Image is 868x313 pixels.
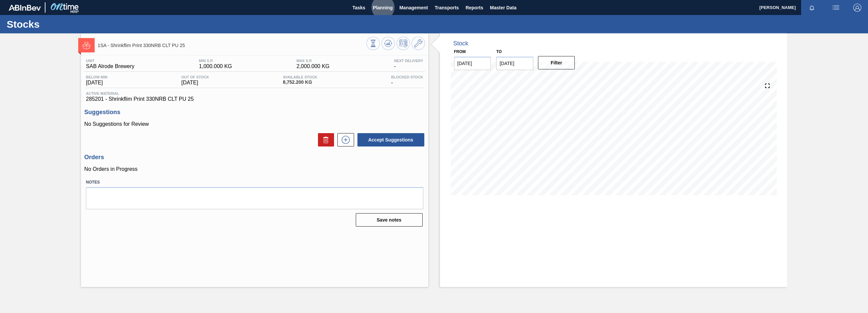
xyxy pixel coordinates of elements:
span: Next Delivery [394,59,423,63]
div: New suggestion [334,133,354,146]
img: TNhmsLtSVTkK8tSr43FrP2fwEKptu5GPRR3wAAAABJRU5ErkJggg== [9,5,41,11]
div: Accept Suggestions [354,132,425,147]
h3: Orders [84,154,425,161]
span: Available Stock [283,75,317,79]
button: Save notes [356,213,423,227]
button: Schedule Inventory [397,37,410,50]
span: 2,000.000 KG [297,63,330,69]
label: From [454,49,466,54]
span: Blocked Stock [391,75,423,79]
span: MIN S.P. [199,59,232,63]
input: mm/dd/yyyy [496,57,533,70]
span: MAX S.P. [297,59,330,63]
span: Reports [465,4,483,12]
span: Active Material [86,91,423,95]
span: Out Of Stock [181,75,209,79]
button: Update Chart [382,37,395,50]
span: [DATE] [181,80,209,86]
span: Below Min [86,75,107,79]
div: Stock [453,40,468,47]
button: Stocks Overview [366,37,380,50]
button: Notifications [801,3,823,12]
span: Transports [435,4,459,12]
h1: Stocks [7,20,125,28]
h3: Suggestions [84,109,425,116]
button: Accept Suggestions [357,133,424,146]
img: Ícone [82,41,91,49]
span: Unit [86,59,134,63]
button: Go to Master Data / General [412,37,425,50]
p: No Suggestions for Review [84,121,425,127]
img: Logout [853,4,861,12]
label: to [496,49,502,54]
button: Filter [538,56,575,69]
span: Planning [373,4,393,12]
label: Notes [86,178,423,187]
span: 8,752.200 KG [283,80,317,85]
img: userActions [832,4,840,12]
span: Tasks [351,4,366,12]
div: Delete Suggestions [315,133,334,146]
div: - [393,59,425,69]
div: - [390,75,425,86]
span: 1SA - Shrinkflim Print 330NRB CLT PU 25 [98,43,366,48]
span: SAB Alrode Brewery [86,63,134,69]
input: mm/dd/yyyy [454,57,491,70]
p: No Orders in Progress [84,166,425,172]
span: Master Data [490,4,516,12]
span: [DATE] [86,80,107,86]
span: 285201 - Shrinkflim Print 330NRB CLT PU 25 [86,96,423,102]
span: Management [399,4,428,12]
span: 1,000.000 KG [199,63,232,69]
